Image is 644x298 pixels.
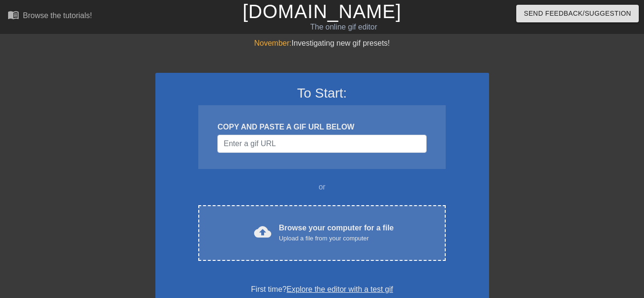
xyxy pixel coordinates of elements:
[219,21,468,33] div: The online gif editor
[516,5,639,22] button: Send Feedback/Suggestion
[279,222,394,243] div: Browse your computer for a file
[217,121,426,133] div: COPY AND PASTE A GIF URL BELOW
[286,285,393,293] a: Explore the editor with a test gif
[23,11,92,20] div: Browse the tutorials!
[279,234,394,243] div: Upload a file from your computer
[8,9,19,20] span: menu_book
[8,9,92,24] a: Browse the tutorials!
[524,8,631,20] span: Send Feedback/Suggestion
[168,85,477,101] h3: To Start:
[155,38,489,49] div: Investigating new gif presets!
[217,135,426,153] input: Username
[254,39,291,47] span: November:
[243,1,401,22] a: [DOMAIN_NAME]
[254,223,271,240] span: cloud_upload
[180,181,464,193] div: or
[168,284,477,295] div: First time?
